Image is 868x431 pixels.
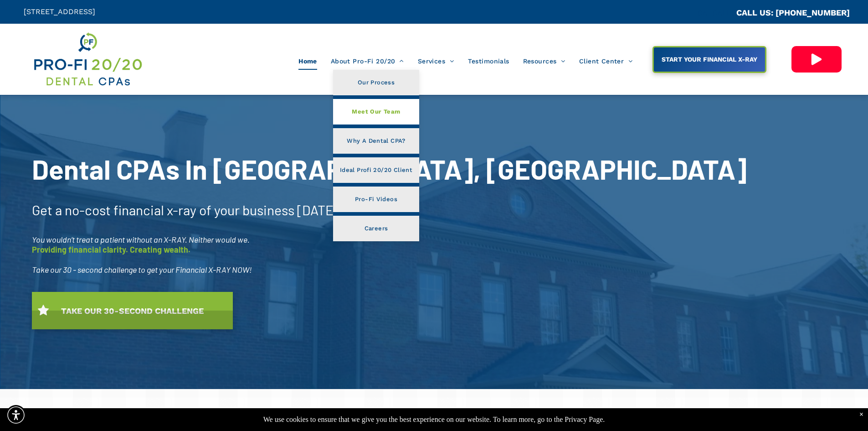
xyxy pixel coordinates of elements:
a: About Pro-Fi 20/20 [324,52,411,70]
span: Why A Dental CPA? [347,135,406,147]
span: Careers [365,223,388,234]
a: Testimonials [461,52,516,70]
span: CA::CALLC [698,9,736,17]
span: You wouldn’t treat a patient without an X-RAY. Neither would we. [32,234,250,244]
span: Our Process [358,77,395,88]
span: Get a [32,202,62,218]
span: [STREET_ADDRESS] [24,7,95,16]
a: TAKE OUR 30-SECOND CHALLENGE [32,292,233,329]
a: Why A Dental CPA? [333,128,419,154]
a: Pro-Fi Videos [333,187,419,212]
span: START YOUR FINANCIAL X-RAY [658,51,760,68]
span: TAKE OUR 30-SECOND CHALLENGE [58,301,207,320]
span: no-cost financial x-ray [65,202,196,218]
span: Pro-Fi Videos [355,193,397,205]
div: Accessibility Menu [6,405,26,425]
span: Take our 30 - second challenge to get your Financial X-RAY NOW! [32,265,252,275]
a: Careers [333,216,419,241]
a: Our Process [333,70,419,95]
div: Dismiss notification [859,410,863,419]
a: CALL US: [PHONE_NUMBER] [736,8,850,17]
a: Meet Our Team [333,99,419,125]
a: Home [292,52,324,70]
span: Dental CPAs In [GEOGRAPHIC_DATA], [GEOGRAPHIC_DATA] [32,152,747,185]
span: About Pro-Fi 20/20 [331,52,404,70]
a: START YOUR FINANCIAL X-RAY [652,46,766,73]
a: Client Center [572,52,640,70]
a: Services [411,52,461,70]
span: of your business [DATE]! [199,202,343,218]
span: Providing financial clarity. Creating wealth. [32,244,190,254]
span: Meet Our Team [352,106,400,118]
a: Ideal Profi 20/20 Client [333,157,419,183]
span: Ideal Profi 20/20 Client [340,164,412,176]
img: Get Dental CPA Consulting, Bookkeeping, & Bank Loans [32,31,143,88]
a: Resources [516,52,572,70]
